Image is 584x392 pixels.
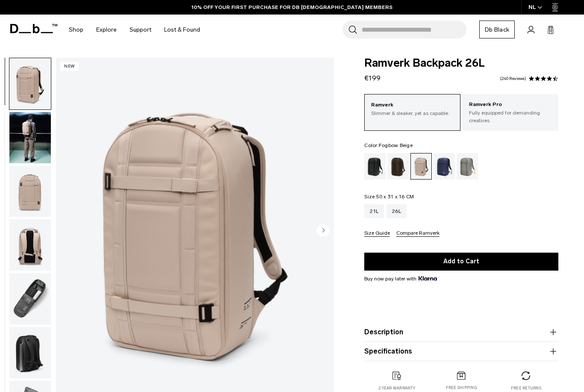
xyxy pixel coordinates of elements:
img: Ramverk Backpack 26L Fogbow Beige [9,112,51,163]
legend: Color: [364,143,413,148]
img: Ramverk Backpack 26L Fogbow Beige [9,58,51,109]
a: Black Out [364,153,386,180]
p: 2 year warranty [378,385,415,391]
legend: Size: [364,194,414,199]
button: Compare Ramverk [396,230,439,237]
a: Shop [69,15,83,45]
img: Ramverk Backpack 26L Fogbow Beige [9,219,51,271]
button: Size Guide [364,230,390,237]
img: {"height" => 20, "alt" => "Klarna"} [419,276,437,280]
span: 50 x 31 x 16 CM [376,194,414,200]
button: Ramverk Backpack 26L Fogbow Beige [9,165,51,218]
span: Buy now pay later with [364,275,437,283]
button: Description [364,327,558,337]
button: Ramverk Backpack 26L Fogbow Beige [9,58,51,110]
button: Next slide [317,224,330,239]
p: Slimmer & sleaker, yet as capable. [371,109,453,117]
img: Ramverk Backpack 26L Fogbow Beige [9,273,51,324]
a: 26L [386,204,407,218]
button: Ramverk Backpack 26L Fogbow Beige [9,327,51,379]
a: 10% OFF YOUR FIRST PURCHASE FOR DB [DEMOGRAPHIC_DATA] MEMBERS [192,3,392,11]
img: Ramverk Backpack 26L Fogbow Beige [9,327,51,378]
button: Add to Cart [364,253,558,271]
span: €199 [364,74,380,82]
a: Ramverk Pro Fully equipped for demanding creatives. [463,94,558,131]
img: Ramverk Backpack 26L Fogbow Beige [9,166,51,217]
a: Espresso [387,153,409,180]
p: Ramverk Pro [469,100,552,109]
button: Ramverk Backpack 26L Fogbow Beige [9,219,51,271]
span: Fogbow Beige [379,142,413,148]
a: Explore [96,15,117,45]
a: Sand Grey [457,153,478,180]
button: Ramverk Backpack 26L Fogbow Beige [9,273,51,325]
a: Fogbow Beige [410,153,432,180]
p: New [60,62,79,71]
a: Support [130,15,151,45]
a: Lost & Found [164,15,200,45]
a: 240 reviews [500,77,526,81]
p: Fully equipped for demanding creatives. [469,109,552,124]
a: Blue Hour [434,153,455,180]
span: Ramverk Backpack 26L [364,58,558,69]
button: Ramverk Backpack 26L Fogbow Beige [9,112,51,164]
nav: Main Navigation [62,15,206,45]
a: 21L [364,204,384,218]
p: Free shipping [446,385,477,391]
p: Ramverk [371,101,453,109]
button: Specifications [364,346,558,357]
p: Free returns [511,385,541,391]
a: Db Black [479,21,515,38]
